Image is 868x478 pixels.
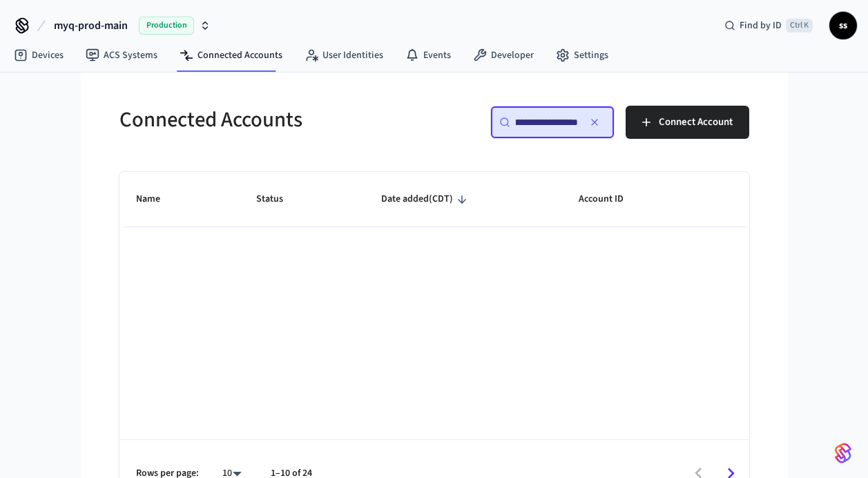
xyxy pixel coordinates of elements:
button: Connect Account [626,106,749,139]
span: Find by ID [740,19,782,32]
span: Connect Account [659,113,733,131]
table: sticky table [119,172,749,227]
a: Developer [462,43,545,68]
button: ss [829,12,857,39]
div: Find by IDCtrl K [713,13,824,38]
a: Events [394,43,462,68]
h5: Connected Accounts [119,106,426,134]
a: Devices [3,43,75,68]
img: SeamLogoGradient.69752ec5.svg [835,442,851,464]
span: Name [136,189,178,210]
a: Settings [545,43,619,68]
span: Account ID [579,189,642,210]
span: Status [256,189,301,210]
span: ss [831,13,856,38]
a: ACS Systems [75,43,168,68]
span: Ctrl K [786,19,813,32]
span: myq-prod-main [54,17,128,34]
a: Connected Accounts [168,43,293,68]
a: User Identities [293,43,394,68]
span: Production [139,17,194,35]
span: Date added(CDT) [381,189,471,210]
